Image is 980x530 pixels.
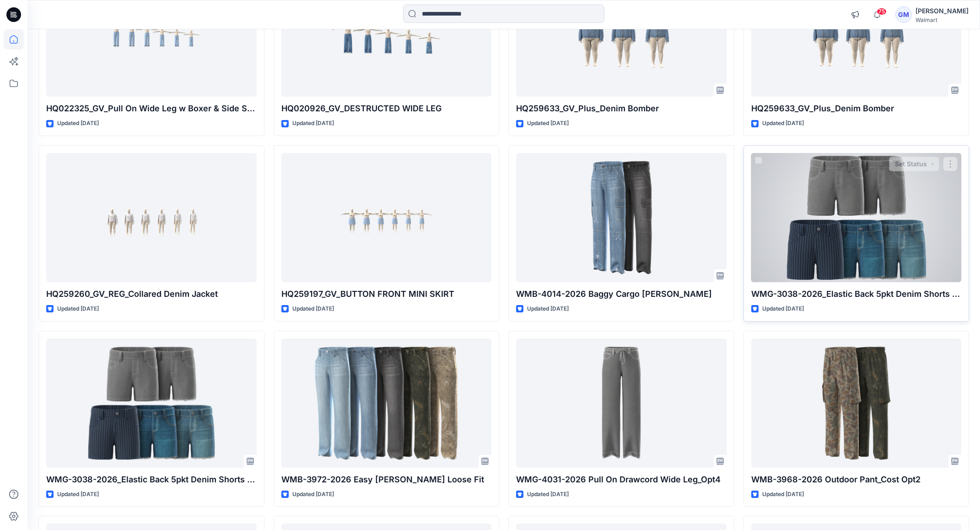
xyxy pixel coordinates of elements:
a: WMB-4014-2026 Baggy Cargo Jean [516,153,727,282]
p: WMG-3038-2026_Elastic Back 5pkt Denim Shorts 3 Inseam [46,473,257,486]
p: WMB-4014-2026 Baggy Cargo [PERSON_NAME] [516,288,727,301]
p: Updated [DATE] [292,119,334,128]
span: 75 [877,8,887,15]
a: HQ259197_GV_BUTTON FRONT MINI SKIRT [281,153,492,282]
a: WMB-3972-2026 Easy Carpenter Loose Fit [281,339,492,468]
div: Walmart [915,16,969,23]
p: Updated [DATE] [57,304,99,314]
a: WMB-3968-2026 Outdoor Pant_Cost Opt2 [751,339,962,468]
p: HQ259197_GV_BUTTON FRONT MINI SKIRT [281,288,492,301]
p: Updated [DATE] [527,304,569,314]
a: WMG-4031-2026 Pull On Drawcord Wide Leg_Opt4 [516,339,727,468]
p: Updated [DATE] [57,119,99,128]
a: WMG-3038-2026_Elastic Back 5pkt Denim Shorts 3 Inseam [46,339,257,468]
p: Updated [DATE] [762,490,804,499]
p: HQ259633_GV_Plus_Denim Bomber [516,102,727,115]
p: HQ022325_GV_Pull On Wide Leg w Boxer & Side Stripe [46,102,257,115]
p: HQ020926_GV_DESTRUCTED WIDE LEG [281,102,492,115]
p: WMB-3972-2026 Easy [PERSON_NAME] Loose Fit [281,473,492,486]
p: Updated [DATE] [292,304,334,314]
p: WMG-4031-2026 Pull On Drawcord Wide Leg_Opt4 [516,473,727,486]
p: Updated [DATE] [762,119,804,128]
div: GM [895,6,912,23]
p: Updated [DATE] [292,490,334,499]
p: Updated [DATE] [527,119,569,128]
div: [PERSON_NAME] [915,5,969,16]
p: Updated [DATE] [527,490,569,499]
p: Updated [DATE] [57,490,99,499]
a: WMG-3038-2026_Elastic Back 5pkt Denim Shorts 3 Inseam - Cost Opt [751,153,962,282]
p: HQ259633_GV_Plus_Denim Bomber [751,102,962,115]
p: Updated [DATE] [762,304,804,314]
p: WMG-3038-2026_Elastic Back 5pkt Denim Shorts 3 Inseam - Cost Opt [751,288,962,301]
p: HQ259260_GV_REG_Collared Denim Jacket [46,288,257,301]
a: HQ259260_GV_REG_Collared Denim Jacket [46,153,257,282]
p: WMB-3968-2026 Outdoor Pant_Cost Opt2 [751,473,962,486]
